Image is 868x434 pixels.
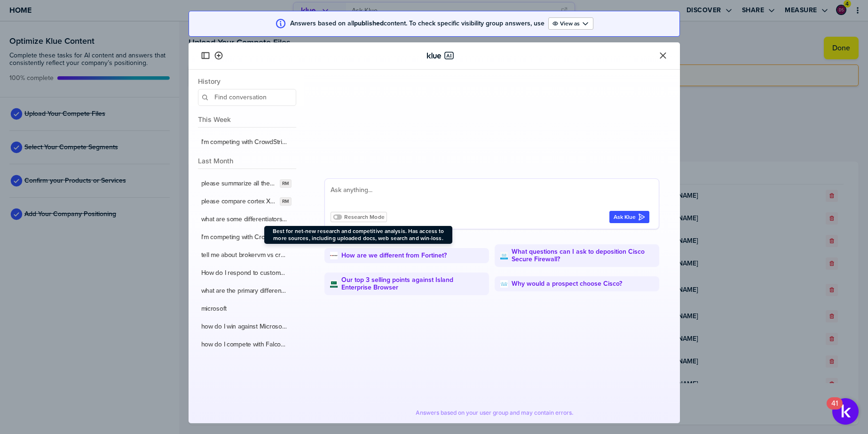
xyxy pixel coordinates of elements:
label: View as [560,20,580,27]
span: Answers based on your user group and may contain errors. [416,409,574,417]
label: what are the primary differentiators between xdr and falcon? [201,287,288,295]
label: tell me about brokervm vs crowdstrike [201,251,288,259]
label: please summarize all the news from CrowdStrike in the last month, especially anything that relate... [201,179,276,188]
span: Best for net-new research and competitive analysis. Has access to more sources, including uploade... [268,228,449,242]
span: Answers based on all content. To check specific visibility group answers, use [290,20,544,27]
span: This Week [198,115,296,123]
button: what are some differentiators between XDR and falcon that are quanitifiable? [195,210,298,228]
input: Find conversation [198,89,296,106]
div: Ask Klue [614,213,645,221]
label: how do I win against Microsoft? [201,322,288,331]
strong: published [354,18,384,28]
button: how do I compete with Falcon flex? [195,336,298,354]
button: Open Drop [548,17,593,30]
span: Research Mode [344,214,385,221]
img: How are we different from Fortinet? [330,252,338,259]
button: please summarize all the news from CrowdStrike in the last month, especially anything that relate... [195,175,298,193]
img: Our top 3 selling points against Island Enterprise Browser [330,280,338,288]
button: How do I respond to customer objections and Crowdstrike traps [195,264,298,282]
a: Our top 3 selling points against Island Enterprise Browser [341,276,483,291]
a: Why would a prospect choose Cisco? [512,280,622,288]
button: how do I win against Microsoft? [195,318,298,336]
label: microsoft [201,305,227,313]
img: Why would a prospect choose Cisco? [500,280,508,288]
label: How do I respond to customer objections and Crowdstrike traps [201,269,288,277]
label: please compare cortex XDR to Falcon insight [201,197,276,206]
button: tell me about brokervm vs crowdstrike [195,246,298,264]
button: I'm competing with CrowdStrike Falcon. Where should I start? [195,133,298,151]
span: Last Month [198,157,296,165]
a: How are we different from Fortinet? [341,252,447,259]
button: what are the primary differentiators between xdr and falcon? [195,282,298,300]
label: what are some differentiators between XDR and falcon that are quanitifiable? [201,215,288,224]
span: RM [282,180,289,187]
label: I'm competing with CrowdStrike Falcon. what are my main differentiators? [201,233,288,241]
a: What questions can I ask to deposition Cisco Secure Firewall? [512,248,654,263]
span: History [198,77,296,85]
label: I'm competing with CrowdStrike Falcon. Where should I start? [201,138,288,146]
button: please compare cortex XDR to Falcon insightRM [195,193,298,210]
div: 41 [831,403,838,416]
button: Open Resource Center, 41 new notifications [832,398,859,425]
button: microsoft [195,300,298,318]
button: Ask Klue [609,211,649,223]
span: RM [282,198,289,205]
img: What questions can I ask to deposition Cisco Secure Firewall? [500,252,508,259]
button: Close [657,50,669,61]
button: I'm competing with CrowdStrike Falcon. what are my main differentiators? [195,228,298,246]
label: how do I compete with Falcon flex? [201,340,288,349]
